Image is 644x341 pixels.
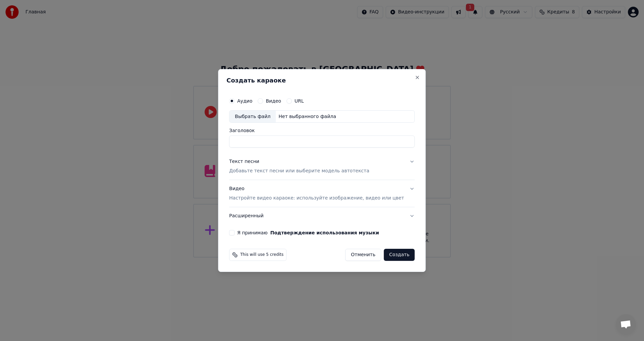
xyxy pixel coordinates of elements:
[270,230,379,235] button: Я принимаю
[237,99,252,103] label: Аудио
[345,249,381,261] button: Отменить
[237,230,379,235] label: Я принимаю
[229,168,369,175] p: Добавьте текст песни или выберите модель автотекста
[229,180,415,207] button: ВидеоНастройте видео караоке: используйте изображение, видео или цвет
[229,159,259,165] div: Текст песни
[229,128,415,133] label: Заголовок
[229,195,404,202] p: Настройте видео караоке: используйте изображение, видео или цвет
[276,113,339,120] div: Нет выбранного файла
[294,99,304,103] label: URL
[229,186,404,202] div: Видео
[226,77,417,83] h2: Создать караоке
[229,153,415,180] button: Текст песниДобавьте текст песни или выберите модель автотекста
[240,252,283,258] span: This will use 5 credits
[384,249,415,261] button: Создать
[266,99,281,103] label: Видео
[229,111,276,123] div: Выбрать файл
[229,207,415,225] button: Расширенный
